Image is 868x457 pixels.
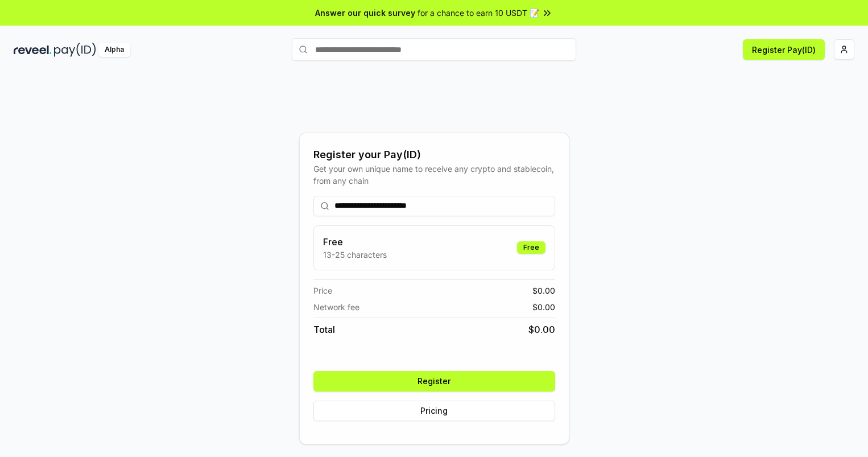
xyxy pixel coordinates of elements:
[313,301,359,313] span: Network fee
[323,249,387,261] p: 13-25 characters
[313,401,555,421] button: Pricing
[14,43,52,57] img: reveel_dark
[532,301,555,313] span: $ 0.00
[313,285,332,297] span: Price
[517,241,545,254] div: Free
[313,163,555,187] div: Get your own unique name to receive any crypto and stablecoin, from any chain
[323,235,387,249] h3: Free
[528,323,555,336] span: $ 0.00
[98,43,130,57] div: Alpha
[313,323,335,336] span: Total
[54,43,96,57] img: pay_id
[418,7,539,19] span: for a chance to earn 10 USDT 📝
[313,371,555,392] button: Register
[313,147,555,163] div: Register your Pay(ID)
[315,7,415,19] span: Answer our quick survey
[532,285,555,297] span: $ 0.00
[743,39,825,60] button: Register Pay(ID)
